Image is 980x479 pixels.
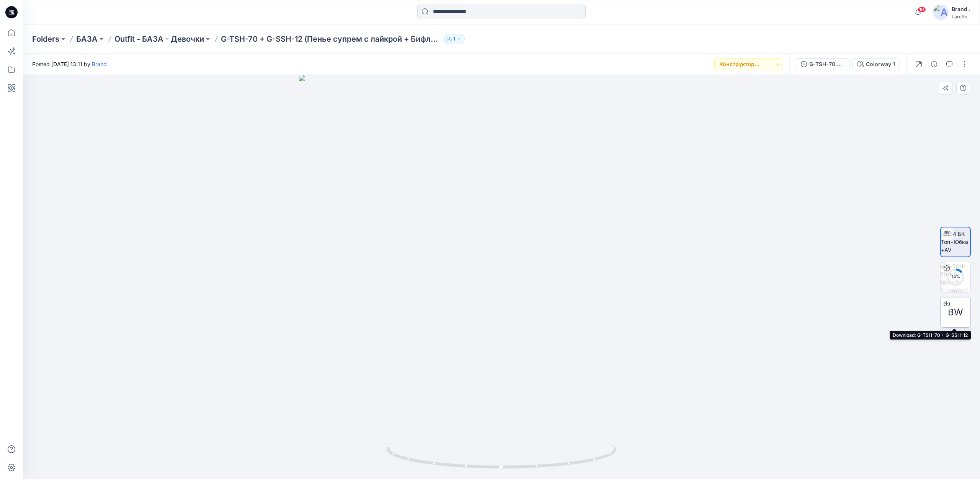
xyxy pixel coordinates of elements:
[946,274,965,280] div: 14 %
[928,58,940,70] button: Details
[918,6,926,13] span: 10
[866,60,895,68] div: Colorway 1
[453,35,455,43] p: 1
[32,60,110,68] span: Posted [DATE] 13:11 by
[221,34,441,44] p: G-TSH-70 + G-SSH-12 (Пенье супрем с лайкрой + Бифлекс)
[952,14,970,19] div: Laretto
[948,305,963,319] span: BW
[809,60,844,68] div: G-TSH-70 + G-SSH-12
[796,58,849,70] button: G-TSH-70 + G-SSH-12
[952,5,970,14] div: Brand .
[114,34,204,44] a: Outfit - БАЗА - Девочки
[32,34,59,44] a: Folders
[92,61,110,67] a: Brand .
[941,262,970,292] img: G-TSH-70 + G-SSH-12 Colorway 1
[444,34,465,44] button: 1
[933,5,949,20] img: avatar
[853,58,900,70] button: Colorway 1
[76,34,98,44] a: БАЗА
[941,230,970,254] img: 134 БК Топ+Юбка +AV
